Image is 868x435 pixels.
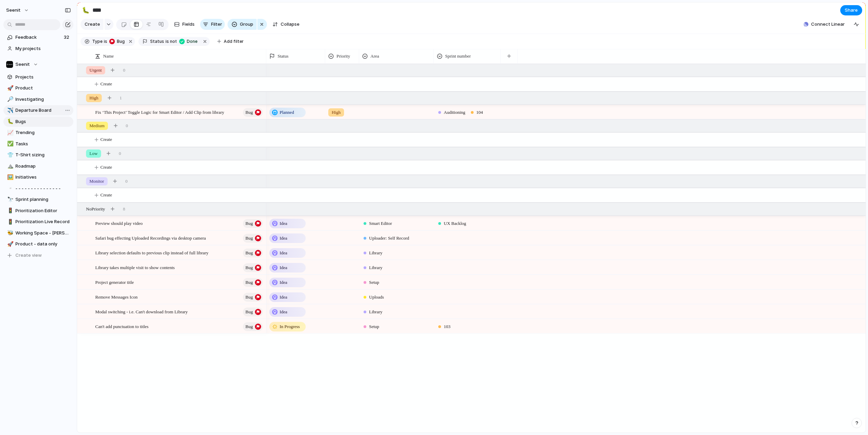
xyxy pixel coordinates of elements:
a: My projects [3,44,73,54]
span: Product - data only [15,241,71,247]
div: ⛰️Roadmap [3,161,73,171]
span: - - - - - - - - - - - - - - - [15,185,71,192]
span: 0 [119,150,121,157]
span: Feedback [15,34,62,41]
button: Add filter [213,37,248,46]
button: ▫️ [6,185,13,192]
button: Bug [243,249,263,257]
span: is [104,38,107,45]
div: ✈️Departure Board [3,105,73,116]
span: Fields [182,21,195,28]
span: Working Space - [PERSON_NAME] [15,230,71,237]
span: 1 [120,95,122,101]
span: Library selection defaults to previous clip instead of full library [95,249,208,256]
span: Seenit [15,61,30,68]
a: Feedback32 [3,32,73,43]
span: Library [369,250,382,256]
button: ⛰️ [6,163,13,170]
a: 🚦Prioritization Editor [3,206,73,216]
span: Library [369,309,382,315]
span: Library [369,264,382,271]
button: Bug [243,293,263,302]
span: Uploader: Self Record [369,235,409,242]
span: In Progress [280,323,300,330]
button: 📈 [6,129,13,136]
span: Preview should play video [95,219,143,227]
button: Bug [243,307,263,316]
button: is [102,38,109,45]
div: 📈 [7,129,12,137]
div: 🚦Prioritization Live Record [3,217,73,227]
div: 🔭 [7,196,12,204]
span: Idea [280,220,287,227]
span: Projects [15,74,71,81]
button: isnot [164,38,178,45]
button: 🚀 [6,241,13,247]
span: My projects [15,45,71,52]
div: ▫️ [7,184,12,192]
button: 🐛 [6,118,13,125]
span: Product [15,85,71,92]
div: 🐝 [7,229,12,237]
span: Idea [280,309,287,315]
span: Seenit [6,7,21,14]
button: Create view [3,250,73,261]
button: 🔭 [6,196,13,203]
a: 🐛Bugs [3,117,73,127]
button: ✈️ [6,107,13,114]
span: 104 [476,109,483,116]
span: 103 [444,323,451,330]
button: 🔎 [6,96,13,103]
button: 🚦 [6,218,13,225]
span: is [166,38,169,45]
span: Create [100,81,112,87]
span: Setup [369,323,379,330]
span: Area [370,53,379,60]
span: Idea [280,294,287,301]
span: not [169,38,176,45]
span: Planned [280,109,294,116]
button: Bug [243,108,263,117]
span: Fix ‘This Project’ Toggle Logic for Smart Editor / Add Clip from library [95,108,224,116]
span: Collapse [281,21,299,28]
button: Bug [243,219,263,228]
span: Monitor [89,178,104,185]
button: Filter [200,19,225,30]
span: 32 [64,34,71,41]
div: 🚦 [7,218,12,226]
span: Bug [245,108,253,117]
button: Bug [108,38,126,45]
div: ⛰️ [7,162,12,170]
span: Idea [280,264,287,271]
span: Smart Editor [369,220,392,227]
span: Prioritization Editor [15,207,71,214]
button: Share [840,5,862,15]
div: 🐛 [7,118,12,125]
span: Remove Messages Icon [95,293,137,301]
div: ✈️ [7,107,12,114]
span: 8 [123,206,125,213]
a: 🚀Product - data only [3,239,73,249]
button: 🚦 [6,207,13,214]
span: Low [89,150,98,157]
a: ▫️- - - - - - - - - - - - - - - [3,183,73,194]
div: 🚀 [7,84,12,92]
span: Setup [369,279,379,286]
span: Idea [280,250,287,256]
span: 0 [123,67,125,74]
a: 🚀Product [3,83,73,93]
div: 🚦 [7,207,12,215]
span: Bug [245,278,253,287]
span: High [89,95,98,101]
button: Done [177,38,201,45]
button: Fields [171,19,197,30]
a: 🖼️Initiatives [3,172,73,182]
button: Group [228,19,257,30]
span: Create [100,136,112,143]
span: Filter [211,21,222,28]
button: Create [81,19,103,30]
div: 🔎Investigating [3,94,73,105]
